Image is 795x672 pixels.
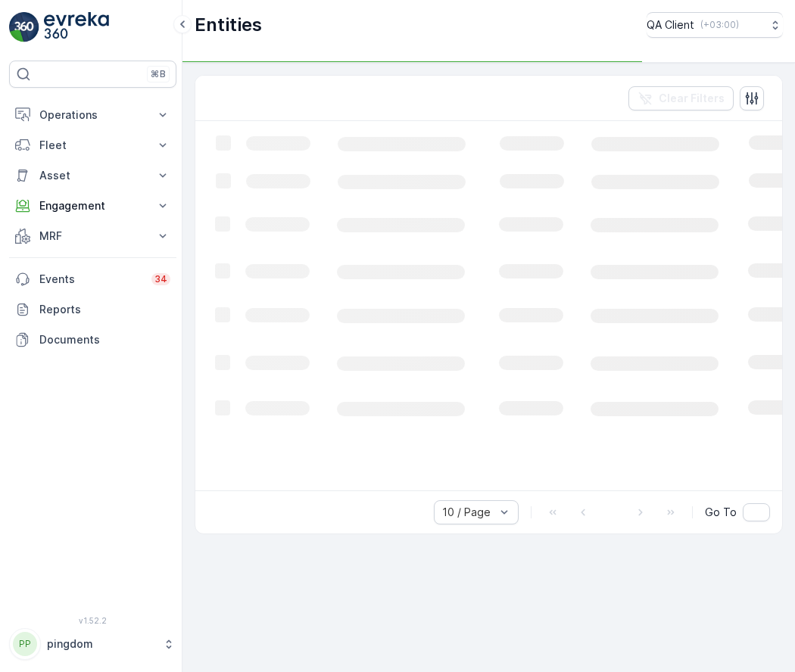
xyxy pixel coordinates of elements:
[9,100,176,130] button: Operations
[47,636,155,652] p: pingdom
[9,325,176,355] a: Documents
[9,221,176,251] button: MRF
[39,302,170,317] p: Reports
[44,12,109,42] img: logo_light-DOdMpM7g.png
[154,273,167,285] p: 34
[9,616,176,625] span: v 1.52.2
[9,12,39,42] img: logo
[659,91,725,106] p: Clear Filters
[9,294,176,325] a: Reports
[628,86,734,110] button: Clear Filters
[39,198,146,213] p: Engagement
[647,17,694,33] p: QA Client
[9,628,176,660] button: PPpingdom
[39,168,146,183] p: Asset
[39,229,146,244] p: MRF
[151,68,166,80] p: ⌘B
[9,264,176,294] a: Events34
[9,191,176,221] button: Engagement
[195,13,262,37] p: Entities
[705,505,737,520] span: Go To
[39,107,146,123] p: Operations
[39,138,146,153] p: Fleet
[9,160,176,191] button: Asset
[13,632,37,656] div: PP
[700,19,739,31] p: ( +03:00 )
[647,12,783,38] button: QA Client(+03:00)
[39,272,142,287] p: Events
[9,130,176,160] button: Fleet
[39,332,170,347] p: Documents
